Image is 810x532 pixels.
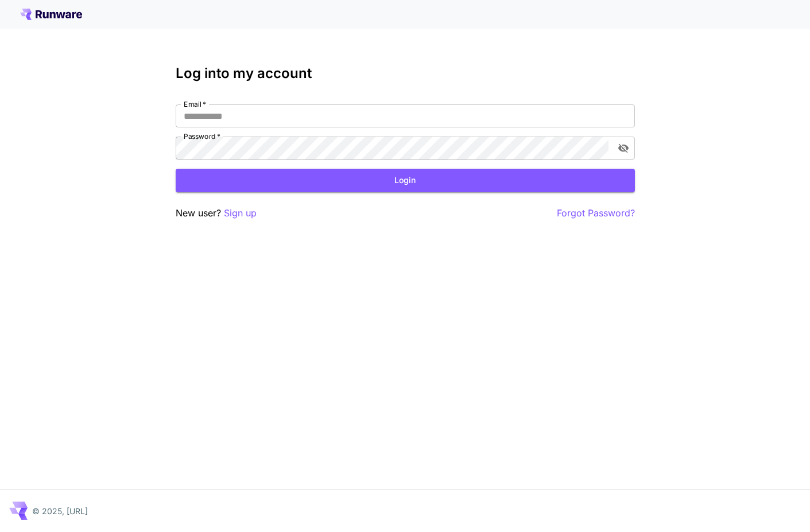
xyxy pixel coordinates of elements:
p: New user? [176,206,257,220]
button: Forgot Password? [557,206,635,220]
p: © 2025, [URL] [32,505,88,517]
label: Email [184,99,206,109]
button: Sign up [224,206,257,220]
button: toggle password visibility [613,138,634,158]
h3: Log into my account [176,65,635,81]
label: Password [184,131,220,141]
button: Login [176,169,635,192]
